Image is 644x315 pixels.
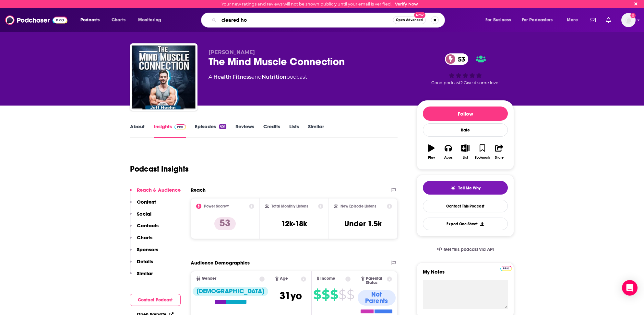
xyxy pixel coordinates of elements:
p: Content [137,199,156,205]
button: Share [491,140,508,163]
span: $ [322,289,329,300]
p: Contacts [137,222,159,229]
div: [DEMOGRAPHIC_DATA] [193,287,268,296]
button: Contact Podcast [130,294,181,306]
button: Bookmark [474,140,491,163]
a: InsightsPodchaser Pro [154,123,186,138]
h2: Audience Demographics [191,260,250,266]
a: About [130,123,145,138]
h3: Under 1.5k [344,219,382,229]
span: 53 [451,53,468,65]
a: Charts [107,15,129,25]
button: open menu [518,15,562,25]
a: Verify Now [395,2,418,6]
button: Charts [130,234,152,246]
a: Nutrition [262,74,286,80]
h2: Power Score™ [204,204,229,208]
img: User Profile [621,13,636,27]
span: , [232,74,233,80]
p: Charts [137,234,152,241]
img: The Mind Muscle Connection [131,45,196,109]
button: Similar [130,270,153,282]
a: Similar [308,123,324,138]
button: open menu [562,15,586,25]
a: Health [213,74,232,80]
span: More [567,16,578,25]
span: $ [347,289,354,300]
p: Details [137,258,153,264]
span: Charts [112,16,125,25]
div: 53Good podcast? Give it some love! [417,49,514,89]
div: Apps [444,156,453,160]
button: Follow [423,107,508,121]
button: Apps [440,140,457,163]
button: Reach & Audience [130,187,181,199]
span: Logged in as BretAita [621,13,636,27]
button: List [457,140,474,163]
span: Parental Status [366,276,386,285]
button: open menu [76,15,108,25]
div: Bookmark [475,156,490,160]
span: Get this podcast via API [444,247,494,252]
a: Contact This Podcast [423,200,508,212]
span: Good podcast? Give it some love! [431,80,499,85]
button: Play [423,140,440,163]
div: Play [428,156,435,160]
a: Fitness [233,74,252,80]
h2: Total Monthly Listens [271,204,308,208]
span: Age [280,276,288,281]
button: Content [130,199,156,211]
button: Export One-Sheet [423,218,508,230]
input: Search podcasts, credits, & more... [219,15,393,25]
a: Episodes651 [195,123,226,138]
span: For Business [485,16,511,25]
span: Income [320,276,335,281]
h2: New Episode Listens [340,204,376,208]
svg: Email not verified [630,13,636,18]
a: Credits [263,123,280,138]
button: open menu [134,15,170,25]
button: Open AdvancedNew [393,16,426,24]
div: List [463,156,468,160]
span: New [414,12,426,18]
p: Similar [137,270,153,276]
img: Podchaser - Follow, Share and Rate Podcasts [5,14,67,26]
p: Reach & Audience [137,187,181,193]
span: $ [339,289,346,300]
p: Sponsors [137,246,158,253]
button: Contacts [130,222,159,234]
label: My Notes [423,269,508,280]
div: Open Intercom Messenger [622,280,638,296]
div: A podcast [209,73,307,81]
span: Gender [202,276,216,281]
p: Social [137,211,151,217]
a: Show notifications dropdown [587,15,598,26]
button: Sponsors [130,246,158,258]
img: Podchaser Pro [500,266,512,271]
a: Get this podcast via API [432,242,499,257]
button: tell me why sparkleTell Me Why [423,181,508,195]
div: 651 [219,124,226,129]
span: $ [330,289,338,300]
div: Rate [423,123,508,137]
span: [PERSON_NAME] [209,49,255,55]
a: Reviews [235,123,254,138]
h2: Reach [191,187,206,193]
p: 53 [214,217,236,230]
img: Podchaser Pro [174,124,186,129]
a: 53 [445,53,468,65]
div: Share [495,156,504,160]
button: Social [130,211,151,223]
a: Show notifications dropdown [603,15,614,26]
span: Monitoring [138,16,161,25]
span: Open Advanced [396,18,423,22]
button: Show profile menu [621,13,636,27]
div: Search podcasts, credits, & more... [207,13,451,28]
button: open menu [481,15,519,25]
span: $ [313,289,321,300]
div: Not Parents [358,290,396,306]
h1: Podcast Insights [130,164,189,174]
a: Lists [289,123,299,138]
